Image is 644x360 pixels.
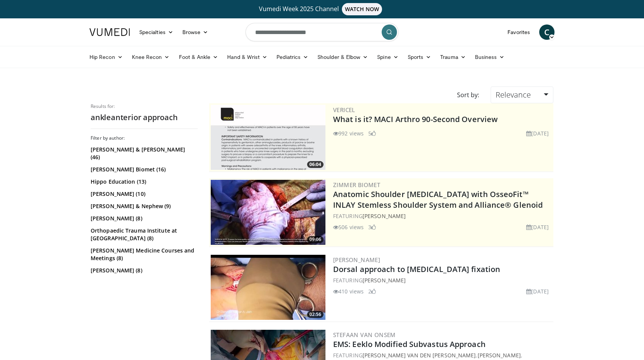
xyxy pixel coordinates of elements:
a: [PERSON_NAME] (8) [91,215,196,222]
a: Pediatrics [272,49,313,65]
h2: ankleanterior approach [91,112,198,122]
li: 5 [368,129,376,137]
a: C [539,24,555,40]
a: 06:04 [211,105,325,170]
a: Zimmer Biomet [333,181,380,189]
a: Vumedi Week 2025 ChannelWATCH NOW [91,3,553,15]
li: [DATE] [526,287,549,295]
a: [PERSON_NAME] & Nephew (9) [91,202,196,210]
span: 06:04 [307,161,324,168]
a: Vericel [333,106,355,114]
a: Shoulder & Elbow [313,49,372,65]
a: Browse [178,24,213,40]
a: stefaan van onsem [333,331,396,339]
a: [PERSON_NAME] [333,256,380,264]
a: [PERSON_NAME] Biomet (16) [91,166,196,173]
a: 02:56 [211,255,325,320]
img: VuMedi Logo [89,28,130,36]
a: Foot & Ankle [174,49,223,65]
a: [PERSON_NAME] VAN DEN [PERSON_NAME] [363,352,476,359]
li: 410 views [333,287,364,295]
a: What is it? MACI Arthro 90-Second Overview [333,114,498,124]
h3: Filter by author: [91,135,198,141]
span: Relevance [496,90,531,100]
a: [PERSON_NAME] [363,277,406,284]
div: FEATURING [333,212,552,220]
span: 09:06 [307,236,324,243]
a: Dorsal approach to [MEDICAL_DATA] fixation [333,264,500,274]
a: Orthopaedic Trauma Institute at [GEOGRAPHIC_DATA] (8) [91,227,196,242]
a: Sports [403,49,436,65]
a: Spine [372,49,403,65]
a: [PERSON_NAME] (8) [91,267,196,274]
p: Results for: [91,103,198,109]
img: aa6cc8ed-3dbf-4b6a-8d82-4a06f68b6688.300x170_q85_crop-smart_upscale.jpg [211,105,325,170]
a: [PERSON_NAME] Medicine Courses and Meetings (8) [91,247,196,262]
a: [PERSON_NAME] [478,352,521,359]
a: 09:06 [211,180,325,245]
div: FEATURING [333,276,552,284]
li: 3 [368,223,376,231]
a: Business [470,49,509,65]
li: 2 [368,287,376,295]
span: 02:56 [307,311,324,318]
a: Knee Recon [127,49,174,65]
li: [DATE] [526,223,549,231]
a: Anatomic Shoulder [MEDICAL_DATA] with OsseoFit™ INLAY Stemless Shoulder System and Alliance® Glenoid [333,189,543,210]
input: Search topics, interventions [246,23,398,41]
li: 506 views [333,223,364,231]
a: [PERSON_NAME] & [PERSON_NAME] (46) [91,146,196,161]
a: [PERSON_NAME] [363,212,406,220]
img: 59d0d6d9-feca-4357-b9cd-4bad2cd35cb6.300x170_q85_crop-smart_upscale.jpg [211,180,325,245]
a: Trauma [436,49,470,65]
div: Sort by: [451,86,485,103]
span: WATCH NOW [342,3,382,15]
a: EMS: Eeklo Modified Subvastus Approach [333,339,486,349]
a: [PERSON_NAME] (10) [91,190,196,198]
a: Relevance [491,86,553,103]
li: [DATE] [526,129,549,137]
a: Hand & Wrist [223,49,272,65]
a: Specialties [135,24,178,40]
a: Favorites [503,24,535,40]
a: Hippo Education (13) [91,178,196,186]
a: Hip Recon [85,49,127,65]
li: 992 views [333,129,364,137]
img: 44ea742f-4847-4f07-853f-8a642545db05.300x170_q85_crop-smart_upscale.jpg [211,255,325,320]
